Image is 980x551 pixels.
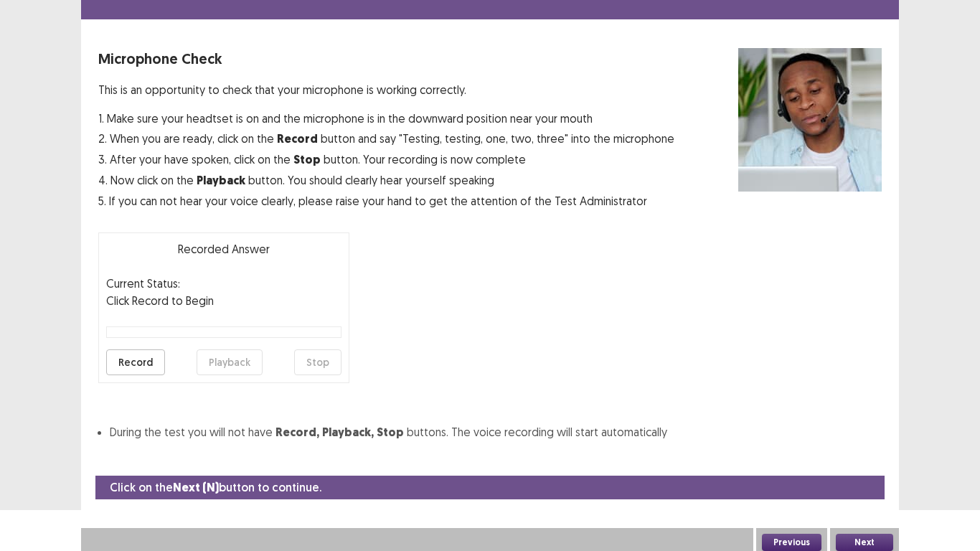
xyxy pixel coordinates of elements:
[322,425,374,440] strong: Playback,
[762,534,821,551] button: Previous
[98,110,674,127] p: 1. Make sure your headtset is on and the microphone is in the downward position near your mouth
[294,349,341,375] button: Stop
[98,130,674,148] p: 2. When you are ready, click on the button and say "Testing, testing, one, two, three" into the m...
[98,171,674,189] p: 4. Now click on the button. You should clearly hear yourself speaking
[293,152,321,167] strong: Stop
[98,81,674,98] p: This is an opportunity to check that your microphone is working correctly.
[738,48,882,192] img: microphone check
[110,423,882,441] li: During the test you will not have buttons. The voice recording will start automatically
[98,48,674,70] p: Microphone Check
[106,349,165,375] button: Record
[110,479,321,496] p: Click on the button to continue.
[98,151,674,169] p: 3. After your have spoken, click on the button. Your recording is now complete
[106,275,180,292] p: Current Status:
[836,534,893,551] button: Next
[98,192,674,209] p: 5. If you can not hear your voice clearly, please raise your hand to get the attention of the Tes...
[377,425,404,440] strong: Stop
[106,240,341,258] p: Recorded Answer
[173,480,219,495] strong: Next (N)
[106,292,341,309] p: Click Record to Begin
[275,425,319,440] strong: Record,
[197,349,263,375] button: Playback
[197,173,245,188] strong: Playback
[277,131,318,146] strong: Record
